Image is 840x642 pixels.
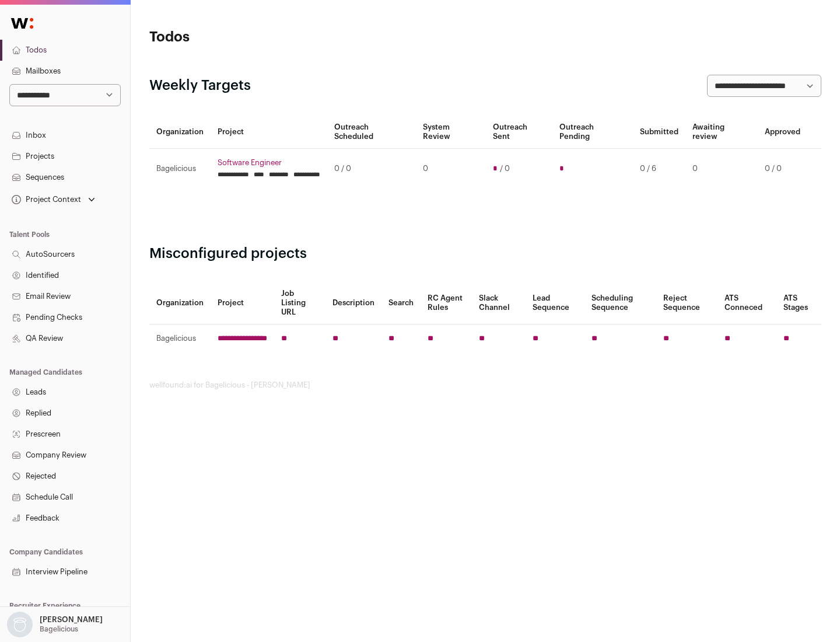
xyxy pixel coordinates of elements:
p: [PERSON_NAME] [40,615,103,624]
div: Project Context [9,195,81,204]
th: ATS Stages [776,282,821,325]
td: 0 / 6 [633,149,685,189]
th: Job Listing URL [274,282,325,325]
th: Organization [149,116,211,149]
a: Software Engineer [218,158,320,168]
th: Approved [758,116,807,149]
td: 0 [416,149,485,189]
th: Outreach Scheduled [327,116,416,149]
th: ATS Conneced [717,282,776,325]
button: Open dropdown [9,191,97,208]
th: Organization [149,282,211,325]
td: 0 [685,149,758,189]
th: Outreach Pending [552,116,632,149]
th: Outreach Sent [486,116,553,149]
td: 0 / 0 [758,149,807,189]
td: Bagelicious [149,149,211,189]
td: 0 / 0 [327,149,416,189]
img: nopic.png [7,612,33,637]
td: Bagelicious [149,325,211,353]
th: Slack Channel [472,282,526,325]
th: Scheduling Sequence [584,282,656,325]
th: Project [211,282,274,325]
th: Search [381,282,421,325]
span: / 0 [500,164,510,173]
button: Open dropdown [5,612,105,637]
th: Lead Sequence [526,282,584,325]
th: RC Agent Rules [421,282,471,325]
footer: wellfound:ai for Bagelicious - [PERSON_NAME] [149,381,821,390]
th: Submitted [633,116,685,149]
th: Reject Sequence [656,282,718,325]
th: Awaiting review [685,116,758,149]
h1: Todos [149,28,373,47]
h2: Misconfigured projects [149,245,821,263]
h2: Weekly Targets [149,76,251,95]
th: Project [211,116,327,149]
p: Bagelicious [40,624,78,634]
th: System Review [416,116,485,149]
th: Description [325,282,381,325]
img: Wellfound [5,12,40,35]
